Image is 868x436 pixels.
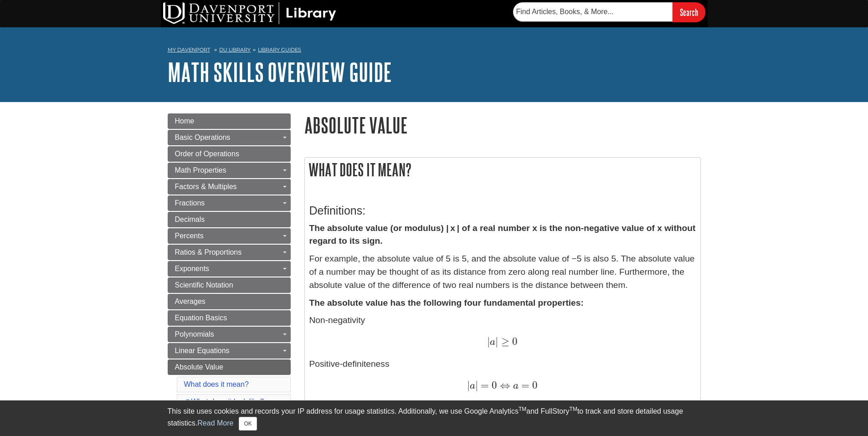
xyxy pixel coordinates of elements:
[258,46,301,53] a: Library Guides
[175,298,205,305] span: Averages
[309,223,696,246] strong: The absolute value (or modulus) | x | of a real number x is the non-negative value of x without r...
[175,265,210,272] span: Exponents
[168,261,291,277] a: Exponents
[510,381,519,391] span: a
[513,2,673,21] input: Find Articles, Books, & More...
[467,379,470,391] span: |
[519,406,526,412] sup: TM
[168,146,291,162] a: Order of Operations
[304,113,701,137] h1: Absolute Value
[168,327,291,342] a: Polynomials
[175,347,230,354] span: Linear Equations
[168,44,701,58] nav: breadcrumb
[309,298,584,308] strong: The absolute value has the following four fundamental properties:
[168,58,392,86] a: Math Skills Overview Guide
[175,314,227,322] span: Equation Basics
[497,379,510,391] span: ⇔
[184,398,264,405] a: What does it look like?
[168,245,291,260] a: Ratios & Proportions
[519,379,529,391] span: =
[487,335,490,348] span: |
[168,359,291,375] a: Absolute Value
[163,2,336,24] img: DU Library
[168,113,291,129] a: Home
[175,232,204,240] span: Percents
[175,166,226,174] span: Math Properties
[168,163,291,178] a: Math Properties
[309,252,696,292] p: For example, the absolute value of 5 is 5, and the absolute value of −5 is also 5. The absolute v...
[175,199,205,207] span: Fractions
[309,204,696,217] h3: Definitions:
[168,212,291,227] a: Decimals
[498,335,509,348] span: ≥
[175,117,195,125] span: Home
[570,406,577,412] sup: TM
[305,158,700,182] h2: What does it mean?
[168,179,291,195] a: Factors & Multiples
[673,2,705,22] input: Search
[175,330,214,338] span: Polynomials
[168,343,291,359] a: Linear Equations
[470,381,475,391] span: a
[184,380,249,388] a: What does it mean?
[168,406,701,431] div: This site uses cookies and records your IP address for usage statistics. Additionally, we use Goo...
[175,363,223,371] span: Absolute Value
[168,277,291,293] a: Scientific Notation
[197,419,233,427] a: Read More
[168,46,210,54] a: My Davenport
[175,133,231,141] span: Basic Operations
[168,310,291,326] a: Equation Basics
[168,195,291,211] a: Fractions
[175,281,233,289] span: Scientific Notation
[175,248,242,256] span: Ratios & Proportions
[175,150,239,158] span: Order of Operations
[219,46,251,53] a: DU Library
[495,335,498,348] span: |
[513,2,705,22] form: Searches DU Library's articles, books, and more
[529,379,538,391] span: 0
[490,337,495,347] span: a
[175,183,237,190] span: Factors & Multiples
[168,294,291,309] a: Averages
[478,379,489,391] span: =
[489,379,497,391] span: 0
[475,379,478,391] span: |
[168,130,291,145] a: Basic Operations
[509,335,518,348] span: 0
[175,215,205,223] span: Decimals
[168,228,291,244] a: Percents
[239,417,257,431] button: Close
